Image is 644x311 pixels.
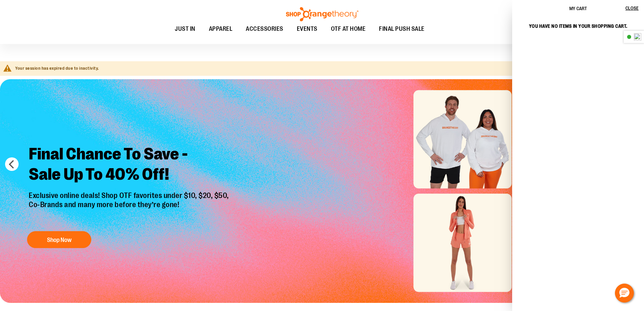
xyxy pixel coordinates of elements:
[246,21,283,37] span: ACCESSORIES
[285,7,359,21] img: Shop Orangetheory
[24,139,236,191] h2: Final Chance To Save - Sale Up To 40% Off!
[5,157,19,171] button: prev
[625,5,639,11] span: Close
[615,284,634,303] button: Hello, have a question? Let’s chat.
[297,21,317,37] span: EVENTS
[24,139,236,251] a: Final Chance To Save -Sale Up To 40% Off! Exclusive online deals! Shop OTF favorites under $10, $...
[202,21,239,37] a: APPAREL
[209,21,233,37] span: APPAREL
[379,21,425,37] span: FINAL PUSH SALE
[175,21,195,37] span: JUST IN
[331,21,366,37] span: OTF AT HOME
[168,21,202,37] a: JUST IN
[529,23,627,29] span: You have no items in your shopping cart.
[324,21,373,37] a: OTF AT HOME
[372,21,431,37] a: FINAL PUSH SALE
[24,191,236,224] p: Exclusive online deals! Shop OTF favorites under $10, $20, $50, Co-Brands and many more before th...
[27,231,91,248] button: Shop Now
[15,65,637,72] div: Your session has expired due to inactivity.
[569,6,587,11] span: My Cart
[290,21,324,37] a: EVENTS
[239,21,290,37] a: ACCESSORIES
